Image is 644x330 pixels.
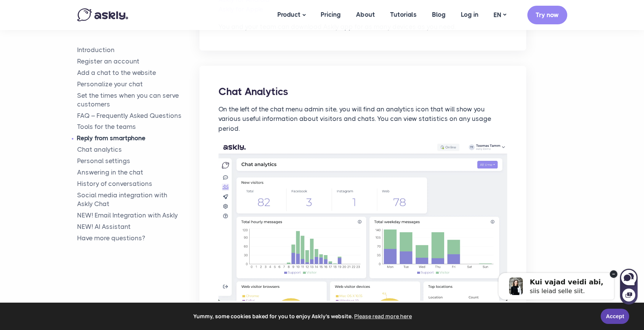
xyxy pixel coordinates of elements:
[77,91,200,109] a: Set the times when you can serve customers
[77,191,200,208] a: Social media integration withAskly Chat
[218,105,507,134] p: On the left of the chat menu admin site, you will find an analytics icon that will show you vario...
[77,57,200,66] a: Register an account
[77,145,200,154] a: Chat analytics
[527,6,567,24] a: Try now
[218,141,507,301] img: Chat analytics
[482,259,638,305] iframe: Askly chat
[11,311,595,322] span: Yummy, some cookies baked for you to enjoy Askly's website.
[77,168,200,177] a: Answering in the chat
[77,157,200,165] a: Personal settings
[601,309,629,324] a: Accept
[77,80,200,89] a: Personalize your chat
[77,234,200,243] a: Have more questions?
[486,10,514,21] a: EN
[77,179,200,188] a: History of conversations
[77,134,200,143] a: Reply from smartphone
[77,8,128,21] img: Askly
[353,311,413,322] a: learn more about cookies
[77,68,200,77] a: Add a chat to the website
[77,111,200,120] a: FAQ – Frequently Asked Questions
[77,123,200,132] a: Tools for the teams
[218,85,507,98] h2: Chat Analytics
[77,211,200,220] a: NEW! Email Integration with Askly
[77,222,200,231] a: NEW! AI Assistant
[77,46,200,54] a: Introduction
